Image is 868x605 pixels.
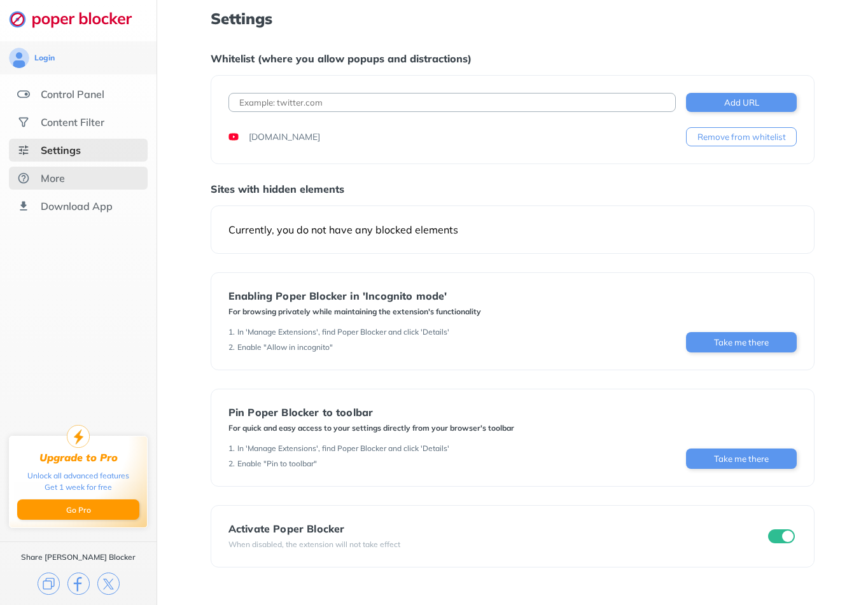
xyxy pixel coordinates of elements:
div: Unlock all advanced features [27,470,129,482]
div: Content Filter [41,116,104,129]
div: In 'Manage Extensions', find Poper Blocker and click 'Details' [237,327,449,337]
div: 2 . [228,459,235,469]
img: logo-webpage.svg [9,10,146,28]
div: Get 1 week for free [45,482,112,493]
img: settings-selected.svg [17,144,30,156]
h1: Settings [211,10,815,27]
button: Take me there [686,449,797,469]
img: features.svg [17,88,30,101]
div: Control Panel [41,88,104,101]
div: For browsing privately while maintaining the extension's functionality [228,307,481,317]
div: For quick and easy access to your settings directly from your browser's toolbar [228,423,514,433]
img: favicons [228,132,239,142]
img: x.svg [97,573,120,595]
div: 1 . [228,327,235,337]
div: 1 . [228,443,235,454]
div: In 'Manage Extensions', find Poper Blocker and click 'Details' [237,443,449,454]
button: Take me there [686,332,797,352]
div: Share [PERSON_NAME] Blocker [21,552,136,562]
img: facebook.svg [67,573,90,595]
div: Whitelist (where you allow popups and distractions) [211,52,815,65]
input: Example: twitter.com [228,93,676,112]
div: Pin Poper Blocker to toolbar [228,407,514,418]
img: download-app.svg [17,200,30,212]
button: Add URL [686,93,797,112]
div: Upgrade to Pro [39,452,118,464]
div: Enable "Pin to toolbar" [237,459,317,469]
div: Currently, you do not have any blocked elements [228,223,797,236]
div: Activate Poper Blocker [228,523,400,534]
div: Download App [41,200,113,212]
div: Enable "Allow in incognito" [237,342,333,352]
div: [DOMAIN_NAME] [249,130,320,143]
button: Go Pro [17,499,139,520]
div: Enabling Poper Blocker in 'Incognito mode' [228,290,481,302]
div: Sites with hidden elements [211,183,815,195]
div: Login [34,53,55,63]
img: social.svg [17,116,30,129]
div: Settings [41,144,81,156]
div: When disabled, the extension will not take effect [228,539,400,550]
div: 2 . [228,342,235,352]
button: Remove from whitelist [686,127,797,146]
img: upgrade-to-pro.svg [67,425,90,448]
div: More [41,172,65,184]
img: copy.svg [38,573,60,595]
img: about.svg [17,172,30,184]
img: avatar.svg [9,48,29,68]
